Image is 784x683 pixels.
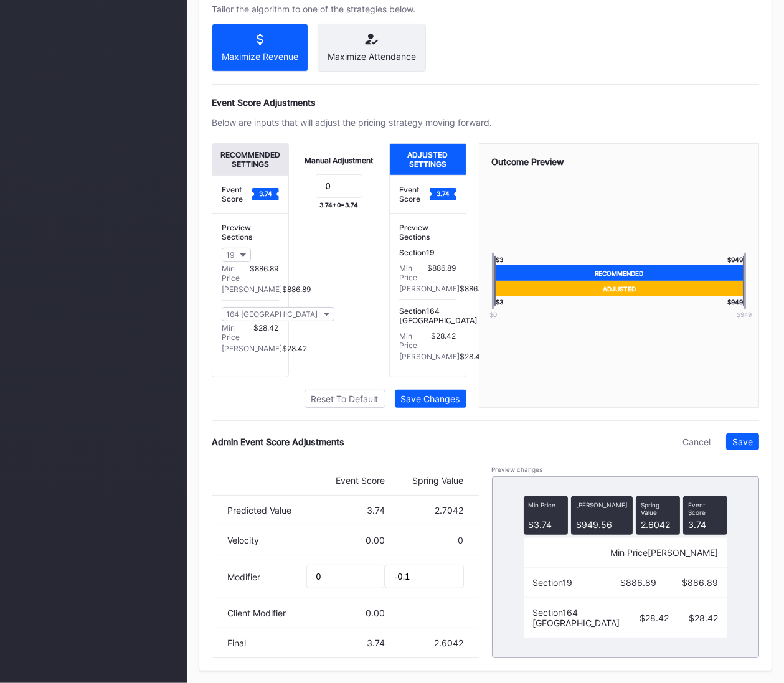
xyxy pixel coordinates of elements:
div: Manual Adjustment [305,156,373,165]
div: $949.56 [571,496,633,535]
div: Spring Value [641,501,675,516]
div: $28.42 [432,331,456,350]
div: Event Score [222,185,252,204]
button: Save [726,433,759,450]
div: [PERSON_NAME] [399,352,460,361]
div: 19 [226,250,234,260]
div: [PERSON_NAME] [222,344,282,353]
div: Client Modifier [227,608,306,618]
div: $ 949 [727,296,744,306]
div: Spring Value [385,475,464,486]
div: Below are inputs that will adjust the pricing strategy moving forward. [212,117,492,128]
div: 2.7042 [385,505,464,516]
div: $28.42 [282,344,307,353]
div: Maximize Revenue [222,51,298,62]
div: Event Score [306,475,385,486]
button: Cancel [676,433,717,450]
div: Min Price [529,501,563,509]
div: Event Score Adjustments [212,97,759,108]
div: Min Price [222,323,254,342]
div: 3.74 [683,496,727,535]
div: Adjusted Settings [390,144,466,175]
div: Recommended [494,265,744,281]
div: 3.74 [306,638,385,648]
div: $28.42 [669,613,718,623]
div: [PERSON_NAME] [399,284,460,293]
div: $28.42 [460,352,484,361]
div: Admin Event Score Adjustments [212,436,344,447]
div: 0 [385,535,464,545]
div: Preview changes [492,466,760,473]
div: 0.00 [306,535,385,545]
div: $886.89 [282,285,311,294]
div: $886.89 [428,263,456,282]
div: Min Price [399,331,432,350]
div: 164 [GEOGRAPHIC_DATA] [226,309,318,319]
div: Reset To Default [311,393,379,404]
div: Section 19 [533,577,595,588]
div: Tailor the algorithm to one of the strategies below. [212,4,492,14]
div: Recommended Settings [212,144,288,175]
div: $ 949 [722,311,766,318]
div: 2.6042 [636,496,680,535]
div: Maximize Attendance [328,51,416,62]
div: Section 164 [GEOGRAPHIC_DATA] [399,306,456,325]
button: Reset To Default [305,390,385,408]
div: Adjusted [494,281,744,296]
div: Min Price [399,263,428,282]
div: $ 3 [494,256,503,265]
div: Cancel [682,436,711,447]
button: 164 [GEOGRAPHIC_DATA] [222,307,334,321]
div: Final [227,638,306,648]
div: Save Changes [401,393,460,404]
div: $886.89 [595,577,656,588]
div: 3.74 [306,505,385,516]
text: 3.74 [437,190,450,197]
div: Min Price [590,547,648,558]
div: Event Score [688,501,722,516]
div: [PERSON_NAME] [222,285,282,294]
div: Modifier [227,572,306,582]
div: $28.42 [620,613,669,623]
button: 19 [222,248,251,262]
text: 3.74 [259,190,272,197]
div: Predicted Value [227,505,306,516]
div: Velocity [227,535,306,545]
div: 3.74 + 0 = 3.74 [319,201,358,209]
div: Section 164 [GEOGRAPHIC_DATA] [533,607,620,628]
div: $28.42 [254,323,279,342]
div: Preview Sections [399,223,456,242]
button: Save Changes [395,390,466,408]
div: Preview Sections [222,223,279,242]
div: Outcome Preview [492,156,747,167]
div: Min Price [222,264,250,283]
div: $886.89 [250,264,279,283]
div: 0.00 [306,608,385,618]
div: Section 19 [399,248,456,257]
div: $ 3 [494,296,503,306]
div: [PERSON_NAME] [576,501,628,509]
div: $3.74 [524,496,568,535]
div: $ 949 [727,256,744,265]
div: [PERSON_NAME] [648,547,718,558]
div: $886.89 [656,577,718,588]
div: 2.6042 [385,638,464,648]
div: Event Score [399,185,430,204]
div: $886.89 [460,284,488,293]
div: Save [732,436,753,447]
div: $0 [472,311,516,318]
